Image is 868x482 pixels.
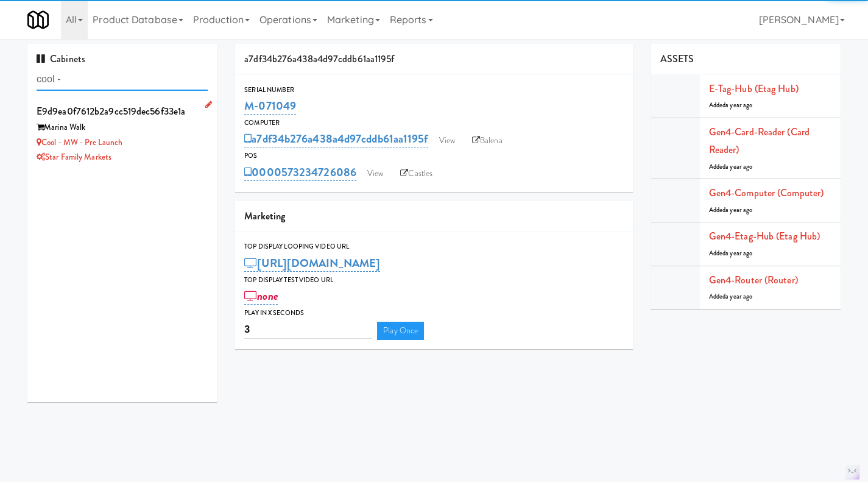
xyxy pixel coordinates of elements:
[244,97,296,115] a: M-071049
[709,205,753,214] span: Added
[37,102,208,121] div: e9d9ea0f7612b2a9cc519dec56f33e1a
[244,288,278,305] a: none
[709,249,753,258] span: Added
[244,164,356,181] a: 0000573234726086
[244,84,624,96] div: Serial Number
[709,186,824,200] a: Gen4-computer (Computer)
[725,162,752,171] span: a year ago
[725,249,752,258] span: a year ago
[725,101,752,110] span: a year ago
[244,255,380,272] a: [URL][DOMAIN_NAME]
[660,52,694,66] span: ASSETS
[709,82,799,96] a: E-tag-hub (Etag Hub)
[709,162,753,171] span: Added
[37,151,111,163] a: Star Family Markets
[37,68,208,91] input: Search cabinets
[709,273,798,287] a: Gen4-router (Router)
[377,322,424,340] a: Play Once
[361,165,389,183] a: View
[709,292,753,301] span: Added
[244,241,624,253] div: Top Display Looping Video Url
[725,292,752,301] span: a year ago
[244,130,428,147] a: a7df34b276a438a4d97cddb61aa1195f
[394,165,439,183] a: Castles
[244,307,624,319] div: Play in X seconds
[27,9,49,30] img: Micromart
[37,136,122,148] a: Cool - MW - Pre Launch
[709,101,753,110] span: Added
[37,52,85,66] span: Cabinets
[244,117,624,129] div: Computer
[725,205,752,214] span: a year ago
[466,132,509,150] a: Balena
[433,132,461,150] a: View
[244,209,285,223] span: Marketing
[244,274,624,286] div: Top Display Test Video Url
[244,150,624,162] div: POS
[37,120,208,135] div: Marina Walk
[709,125,810,157] a: Gen4-card-reader (Card Reader)
[709,229,820,243] a: Gen4-etag-hub (Etag Hub)
[27,97,217,170] li: e9d9ea0f7612b2a9cc519dec56f33e1aMarina Walk Cool - MW - Pre LaunchStar Family Markets
[235,44,633,75] div: a7df34b276a438a4d97cddb61aa1195f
